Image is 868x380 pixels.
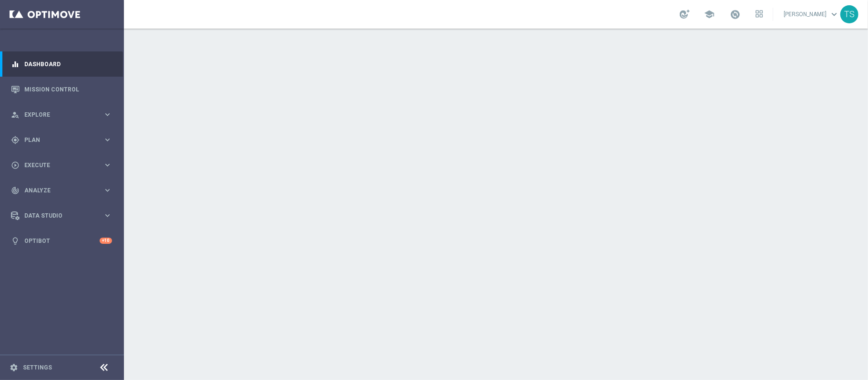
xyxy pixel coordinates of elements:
[11,110,103,119] div: Explore
[840,5,858,23] div: TS
[10,60,112,68] button: equalizer Dashboard
[103,135,112,144] i: keyboard_arrow_right
[11,211,103,220] div: Data Studio
[24,228,100,253] a: Optibot
[103,211,112,220] i: keyboard_arrow_right
[24,162,103,168] span: Execute
[103,186,112,195] i: keyboard_arrow_right
[11,228,112,253] div: Optibot
[100,238,112,244] div: +10
[24,51,112,77] a: Dashboard
[10,187,112,194] button: track_changes Analyze keyboard_arrow_right
[10,161,112,169] button: play_circle_outline Execute keyboard_arrow_right
[10,237,112,245] button: lightbulb Optibot +10
[11,161,20,170] i: play_circle_outline
[23,365,52,370] a: Settings
[11,110,20,119] i: person_search
[103,160,112,170] i: keyboard_arrow_right
[24,77,112,102] a: Mission Control
[103,110,112,119] i: keyboard_arrow_right
[783,7,840,21] a: [PERSON_NAME]keyboard_arrow_down
[10,136,112,144] button: gps_fixed Plan keyboard_arrow_right
[24,188,103,193] span: Analyze
[11,161,103,170] div: Execute
[11,77,112,102] div: Mission Control
[11,136,20,144] i: gps_fixed
[11,60,20,69] i: equalizer
[10,86,112,93] button: Mission Control
[24,112,103,118] span: Explore
[11,51,112,77] div: Dashboard
[829,9,839,20] span: keyboard_arrow_down
[11,186,20,195] i: track_changes
[10,363,18,372] i: settings
[704,9,715,20] span: school
[11,237,20,245] i: lightbulb
[24,213,103,219] span: Data Studio
[11,186,103,195] div: Analyze
[10,212,112,220] button: Data Studio keyboard_arrow_right
[11,136,103,144] div: Plan
[10,111,112,119] button: person_search Explore keyboard_arrow_right
[24,137,103,143] span: Plan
